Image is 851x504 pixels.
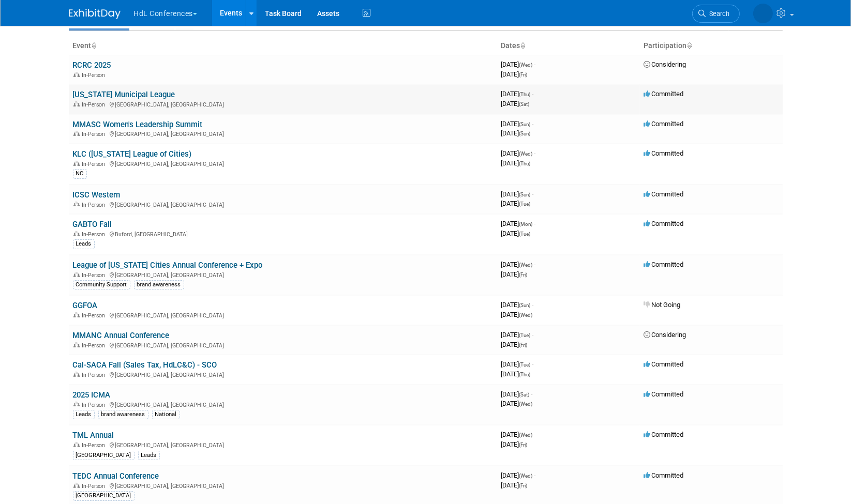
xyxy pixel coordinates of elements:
div: Leads [73,239,95,249]
span: (Fri) [519,483,528,488]
span: [DATE] [501,60,536,68]
span: [DATE] [501,440,528,448]
div: Leads [138,451,160,460]
span: [DATE] [501,370,531,378]
img: In-Person Event [73,372,80,377]
img: In-Person Event [73,402,80,407]
span: Committed [644,120,684,128]
a: League of [US_STATE] Cities Annual Conference + Expo [73,261,263,270]
span: - [532,360,534,368]
span: - [534,261,536,268]
a: TML Annual [73,431,114,440]
th: Event [69,37,497,55]
a: Sort by Event Name [92,41,97,50]
div: Buford, [GEOGRAPHIC_DATA] [73,230,493,238]
span: (Fri) [519,442,528,448]
div: [GEOGRAPHIC_DATA], [GEOGRAPHIC_DATA] [73,440,493,449]
div: [GEOGRAPHIC_DATA], [GEOGRAPHIC_DATA] [73,159,493,167]
span: (Wed) [519,432,533,438]
img: ExhibitDay [69,9,121,19]
span: [DATE] [501,481,528,489]
span: (Sun) [519,121,531,127]
span: [DATE] [501,390,533,398]
span: (Mon) [519,221,533,227]
img: In-Person Event [73,483,80,488]
a: [US_STATE] Municipal League [73,90,175,99]
img: In-Person Event [73,161,80,166]
span: Committed [644,220,684,227]
img: In-Person Event [73,442,80,447]
span: (Tue) [519,231,531,237]
div: [GEOGRAPHIC_DATA], [GEOGRAPHIC_DATA] [73,311,493,319]
span: Committed [644,149,684,157]
span: (Fri) [519,342,528,348]
span: Committed [644,431,684,438]
span: (Thu) [519,161,531,166]
span: [DATE] [501,431,536,438]
img: In-Person Event [73,342,80,347]
span: [DATE] [501,200,531,207]
span: In-Person [82,272,109,279]
span: In-Person [82,101,109,108]
span: (Wed) [519,312,533,318]
span: [DATE] [501,331,534,339]
span: [DATE] [501,261,536,268]
span: (Sun) [519,192,531,197]
a: 2025 ICMA [73,390,111,400]
img: In-Person Event [73,202,80,207]
span: Committed [644,360,684,368]
span: (Sat) [519,101,530,107]
span: [DATE] [501,471,536,479]
span: [DATE] [501,129,531,137]
span: [DATE] [501,270,528,278]
span: Considering [644,331,686,339]
span: [DATE] [501,149,536,157]
span: [DATE] [501,360,534,368]
img: In-Person Event [73,272,80,277]
span: [DATE] [501,90,534,98]
div: [GEOGRAPHIC_DATA], [GEOGRAPHIC_DATA] [73,400,493,408]
div: Community Support [73,280,130,289]
div: brand awareness [134,280,184,289]
span: - [532,301,534,309]
span: (Sun) [519,131,531,136]
span: (Fri) [519,272,528,278]
img: In-Person Event [73,101,80,106]
span: - [531,390,533,398]
span: Considering [644,60,686,68]
div: [GEOGRAPHIC_DATA], [GEOGRAPHIC_DATA] [73,481,493,490]
span: In-Person [82,372,109,378]
div: NC [73,169,87,178]
div: [GEOGRAPHIC_DATA] [73,451,135,460]
span: [DATE] [501,230,531,237]
img: In-Person Event [73,72,80,77]
span: Committed [644,190,684,198]
span: [DATE] [501,100,530,108]
div: Leads [73,410,95,419]
span: - [534,220,536,227]
span: In-Person [82,202,109,208]
span: Committed [644,261,684,268]
span: (Sun) [519,302,531,308]
a: RCRC 2025 [73,60,111,70]
span: [DATE] [501,70,528,78]
a: TEDC Annual Conference [73,471,159,481]
span: In-Person [82,231,109,238]
span: - [534,60,536,68]
a: Cal-SACA Fall (Sales Tax, HdLC&C) - SCO [73,360,217,370]
span: In-Person [82,131,109,138]
span: In-Person [82,342,109,349]
span: (Sat) [519,392,530,398]
span: Search [706,10,730,18]
span: [DATE] [501,311,533,318]
span: - [532,90,534,98]
span: (Tue) [519,201,531,207]
th: Dates [497,37,640,55]
span: (Wed) [519,151,533,157]
span: Not Going [644,301,681,309]
a: GGFOA [73,301,98,310]
div: [GEOGRAPHIC_DATA], [GEOGRAPHIC_DATA] [73,270,493,279]
span: Committed [644,90,684,98]
span: (Thu) [519,372,531,377]
div: [GEOGRAPHIC_DATA], [GEOGRAPHIC_DATA] [73,129,493,138]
